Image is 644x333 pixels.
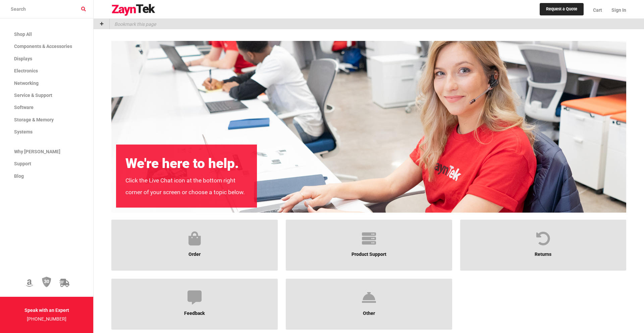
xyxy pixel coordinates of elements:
[14,161,31,166] span: Support
[14,44,72,49] span: Components & Accessories
[540,3,584,16] a: Request a Quote
[14,56,32,61] span: Displays
[588,2,607,18] a: Cart
[607,2,626,18] a: Sign In
[14,32,32,37] span: Shop All
[117,246,272,258] h4: Order
[27,316,66,322] a: [PHONE_NUMBER]
[291,246,446,258] h4: Product Support
[291,305,446,317] h4: Other
[14,93,52,98] span: Service & Support
[117,305,272,317] h4: Feedback
[14,80,39,86] span: Networking
[24,308,69,313] strong: Speak with an Expert
[14,173,24,179] span: Blog
[14,117,54,122] span: Storage & Memory
[593,7,602,13] span: Cart
[110,19,156,29] p: Bookmark this page
[14,105,34,110] span: Software
[14,68,38,73] span: Electronics
[125,156,248,171] h2: We're here to help.
[111,41,626,213] img: images%2Fcms-images%2F777.jpg.png
[42,276,51,288] img: 30 Day Return Policy
[125,175,248,198] p: Click the Live Chat icon at the bottom right corner of your screen or choose a topic below.
[111,4,156,16] img: logo
[466,246,621,258] h4: Returns
[14,149,60,154] span: Why [PERSON_NAME]
[14,129,33,134] span: Systems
